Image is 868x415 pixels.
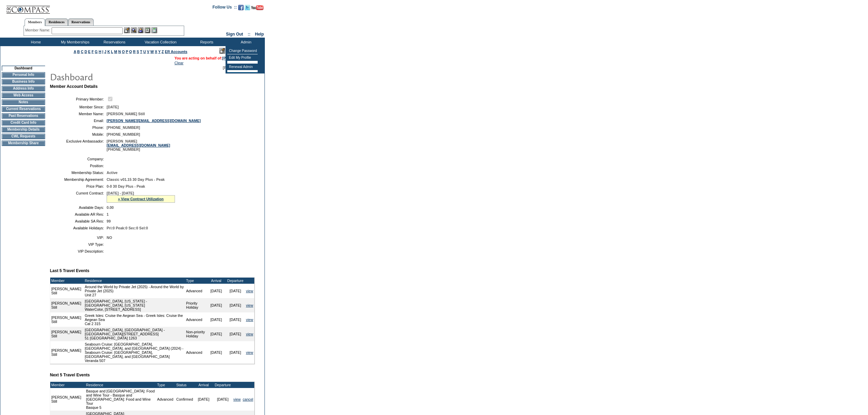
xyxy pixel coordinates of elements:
img: Impersonate [138,27,144,33]
td: [PERSON_NAME] Still [50,312,84,327]
span: You are acting on behalf of: [175,56,260,60]
a: » View Contract Utilization [118,197,164,201]
span: 0-0 30 Day Plus - Peak [107,184,145,188]
a: Z [162,50,164,54]
a: X [155,50,157,54]
td: [DATE] [207,284,226,298]
span: [DATE] [107,105,119,109]
img: Reservations [145,27,150,33]
td: [GEOGRAPHIC_DATA], [US_STATE] - [GEOGRAPHIC_DATA], [US_STATE] WaterColor, [STREET_ADDRESS] [84,298,185,312]
a: R [133,50,136,54]
a: A [74,50,76,54]
span: 0.00 [107,205,114,210]
td: Credit Card Info [2,120,45,125]
td: Email: [53,119,104,123]
td: Notes [2,99,45,105]
a: view [246,289,253,293]
td: Advanced [185,341,206,364]
a: Follow us on Twitter [245,7,250,11]
a: V [147,50,149,54]
td: [PERSON_NAME] Still [50,327,84,341]
img: View [131,27,137,33]
span: 99 [107,219,111,223]
a: view [246,350,253,354]
td: Personal Info [2,72,45,78]
a: G [95,50,97,54]
td: Residence [84,278,185,284]
a: Q [129,50,132,54]
a: ER Accounts [165,50,187,54]
td: [DATE] [226,284,245,298]
td: Member Name: [53,112,104,116]
a: E [88,50,91,54]
td: Exclusive Ambassador: [53,139,104,151]
img: Edit Mode [219,48,225,54]
td: Arrival [207,278,226,284]
td: VIP Type: [53,242,104,246]
span: [PHONE_NUMBER] [107,125,140,130]
td: Available Holidays: [53,226,104,230]
td: [GEOGRAPHIC_DATA], [GEOGRAPHIC_DATA] - [GEOGRAPHIC_DATA][STREET_ADDRESS] 51 [GEOGRAPHIC_DATA] 1263 [84,327,185,341]
td: Mobile: [53,132,104,136]
span: Active [107,171,118,175]
a: T [140,50,143,54]
a: D [84,50,87,54]
img: Subscribe to our YouTube Channel [251,5,263,10]
a: view [233,397,241,401]
td: [DATE] [226,298,245,312]
td: Home [15,38,55,46]
td: Advanced [185,284,206,298]
td: My Memberships [55,38,94,46]
span: [PERSON_NAME] [PHONE_NUMBER] [107,139,170,151]
a: I [102,50,103,54]
td: Greek Isles: Cruise the Aegean Sea - Greek Isles: Cruise the Aegean Sea Cat 2 315 [84,312,185,327]
td: [PERSON_NAME] Still [50,341,84,364]
td: [DATE] [213,388,232,411]
td: Departure [226,278,245,284]
a: Reservations [68,18,94,26]
td: Address Info [2,86,45,91]
a: Help [255,32,264,37]
a: J [104,50,106,54]
a: Sign Out [226,32,243,37]
td: Admin [226,38,265,46]
td: [PERSON_NAME] Still [50,388,83,411]
a: Become our fan on Facebook [238,7,244,11]
td: Seabourn Cruise: [GEOGRAPHIC_DATA], [GEOGRAPHIC_DATA], and [GEOGRAPHIC_DATA] (2024) - Seabourn Cr... [84,341,185,364]
td: Company: [53,157,104,161]
td: Member Since: [53,105,104,109]
td: Web Access [2,93,45,98]
td: Membership Details [2,127,45,132]
td: Available SA Res: [53,219,104,223]
span: [PERSON_NAME] Still [223,66,261,70]
a: L [111,50,113,54]
td: Membership Share [2,140,45,146]
td: Phone: [53,125,104,130]
td: Dashboard [2,66,45,71]
td: Member [50,278,84,284]
td: Departure [213,382,232,388]
span: Classic v01.15 30 Day Plus - Peak [107,177,165,182]
td: Priority Holiday [185,298,206,312]
td: Residence [85,382,156,388]
img: Follow us on Twitter [245,5,250,10]
a: F [92,50,94,54]
td: Confirmed [175,388,194,411]
a: U [143,50,146,54]
b: Next 5 Travel Events [50,373,90,377]
a: C [81,50,83,54]
td: Business Info [2,79,45,84]
a: view [246,318,253,322]
td: Follow Us :: [213,4,237,12]
img: b_calculator.gif [151,27,157,33]
td: VIP Description: [53,249,104,253]
a: P [126,50,128,54]
td: Renewal Admin [227,64,258,70]
span: [DATE] - [DATE] [107,191,134,195]
td: Status [175,382,194,388]
a: [EMAIL_ADDRESS][DOMAIN_NAME] [107,143,170,147]
a: [PERSON_NAME][EMAIL_ADDRESS][DOMAIN_NAME] [107,119,201,123]
img: b_edit.gif [124,27,130,33]
a: N [118,50,121,54]
td: Position: [53,164,104,168]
